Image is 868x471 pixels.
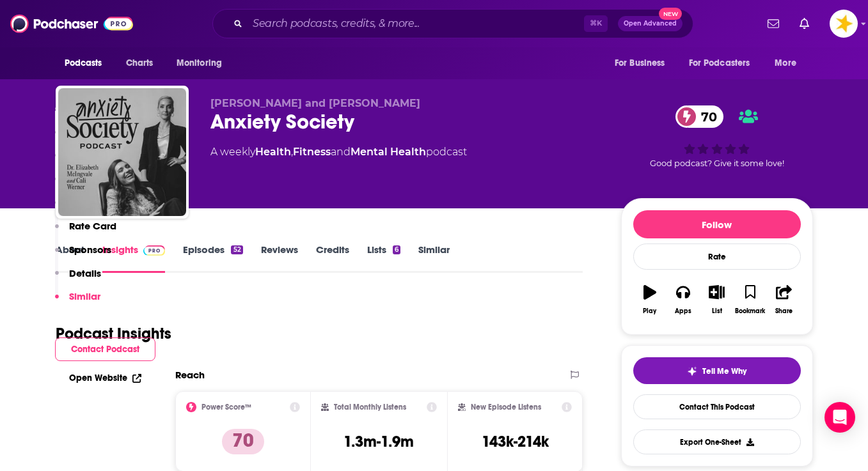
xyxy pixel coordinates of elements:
[177,54,222,72] span: Monitoring
[168,51,239,75] button: open menu
[10,12,133,36] img: Podchaser - Follow, Share and Rate Podcasts
[231,245,242,254] div: 52
[621,97,813,176] div: 70Good podcast? Give it some love!
[212,9,693,38] div: Search podcasts, credits, & more...
[255,146,291,158] a: Health
[222,429,264,454] p: 70
[418,243,450,273] a: Similar
[712,307,722,315] div: List
[633,243,801,270] div: Rate
[766,51,812,75] button: open menu
[55,267,101,291] button: Details
[331,146,351,158] span: and
[343,432,414,451] h3: 1.3m-1.9m
[471,403,541,412] h2: New Episode Listens
[69,267,101,279] p: Details
[482,432,549,451] h3: 143k-214k
[316,243,349,273] a: Credits
[183,243,242,273] a: Episodes52
[69,243,111,256] p: Sponsors
[615,54,665,72] span: For Business
[767,277,800,323] button: Share
[624,20,677,27] span: Open Advanced
[689,54,750,72] span: For Podcasters
[175,369,205,381] h2: Reach
[688,105,723,128] span: 70
[55,337,155,361] button: Contact Podcast
[830,10,858,38] span: Logged in as Spreaker_Prime
[126,54,154,72] span: Charts
[55,290,100,314] button: Similar
[210,97,420,109] span: [PERSON_NAME] and [PERSON_NAME]
[55,243,111,267] button: Sponsors
[775,307,793,315] div: Share
[633,429,801,454] button: Export One-Sheet
[734,277,767,323] button: Bookmark
[702,366,746,376] span: Tell Me Why
[681,51,769,75] button: open menu
[334,403,406,412] h2: Total Monthly Listens
[667,277,700,323] button: Apps
[633,277,667,323] button: Play
[291,146,293,158] span: ,
[687,366,697,376] img: tell me why sparkle
[261,243,298,273] a: Reviews
[584,15,608,32] span: ⌘ K
[65,54,102,72] span: Podcasts
[201,403,251,412] h2: Power Score™
[633,394,801,419] a: Contact This Podcast
[69,373,141,383] a: Open Website
[367,243,400,273] a: Lists6
[118,51,161,75] a: Charts
[293,146,331,158] a: Fitness
[794,13,814,35] a: Show notifications dropdown
[650,158,784,168] span: Good podcast? Give it some love!
[830,10,858,38] img: User Profile
[775,54,796,72] span: More
[675,105,723,128] a: 70
[210,144,467,160] div: A weekly podcast
[58,88,186,216] img: Anxiety Society
[825,402,855,433] div: Open Intercom Messenger
[606,51,681,75] button: open menu
[675,307,691,315] div: Apps
[700,277,733,323] button: List
[351,146,426,158] a: Mental Health
[633,210,801,238] button: Follow
[248,13,584,34] input: Search podcasts, credits, & more...
[633,357,801,384] button: tell me why sparkleTell Me Why
[643,307,656,315] div: Play
[56,51,119,75] button: open menu
[618,16,683,31] button: Open AdvancedNew
[659,8,682,20] span: New
[69,290,100,302] p: Similar
[762,13,784,35] a: Show notifications dropdown
[735,307,765,315] div: Bookmark
[830,10,858,38] button: Show profile menu
[393,245,400,254] div: 6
